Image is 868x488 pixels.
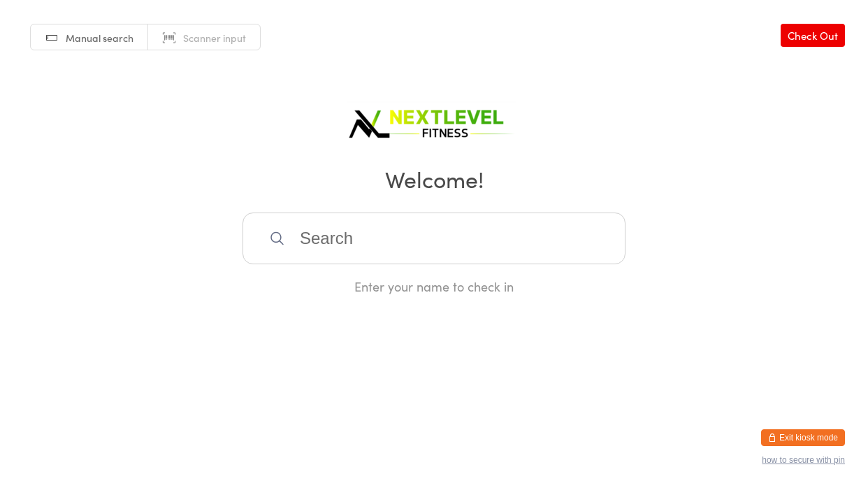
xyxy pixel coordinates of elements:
[243,213,625,264] input: Search
[14,163,854,194] h2: Welcome!
[347,98,521,143] img: Next Level Fitness
[66,31,133,45] span: Manual search
[781,24,845,47] a: Check Out
[761,429,845,446] button: Exit kiosk mode
[243,278,625,295] div: Enter your name to check in
[762,455,845,465] button: how to secure with pin
[183,31,246,45] span: Scanner input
